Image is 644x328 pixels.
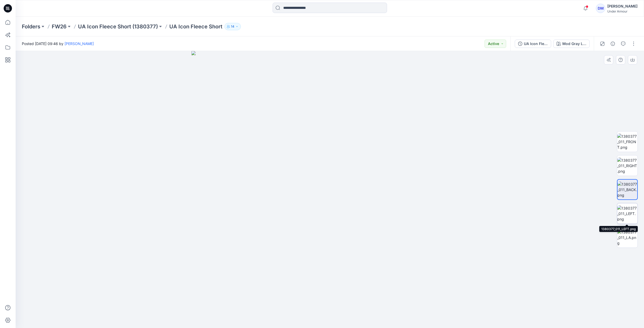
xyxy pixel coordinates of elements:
[617,157,637,174] img: 1380377_011_RIGHT.png
[596,4,605,13] div: DM
[524,41,548,47] div: UA Icon Fleece Short
[607,9,637,13] div: Under Armour
[52,23,67,30] a: FW26
[617,229,637,246] img: 1380377_011_LA.png
[617,134,637,150] img: 1380377_011_FRONT.png
[169,23,222,30] p: UA Icon Fleece Short
[22,41,94,46] span: Posted [DATE] 09:46 by
[617,205,637,222] img: 1380377_011_LEFT.png
[515,40,551,48] button: UA Icon Fleece Short
[231,24,234,29] p: 14
[562,41,586,47] div: Mod Gray Light Heather / / White
[607,3,637,9] div: [PERSON_NAME]
[22,23,40,30] a: Folders
[617,181,637,198] img: 1380377_011_BACK.png
[224,23,241,30] button: 14
[609,40,617,48] button: Details
[65,41,94,46] a: [PERSON_NAME]
[191,51,468,328] img: eyJhbGciOiJIUzI1NiIsImtpZCI6IjAiLCJzbHQiOiJzZXMiLCJ0eXAiOiJKV1QifQ.eyJkYXRhIjp7InR5cGUiOiJzdG9yYW...
[78,23,158,30] a: UA Icon Fleece Short (1380377)
[553,40,590,48] button: Mod Gray Light Heather / / White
